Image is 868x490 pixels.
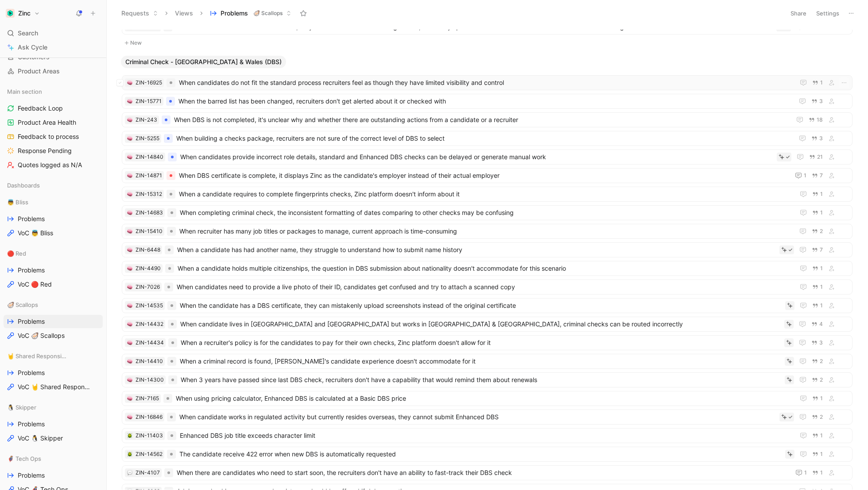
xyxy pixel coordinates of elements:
span: Problems [221,9,248,18]
span: VoC 🔴 Red [18,280,52,289]
span: When a candidate requires to complete fingerprints checks, Zinc platform doesn't inform about it [179,189,791,199]
a: 🧠ZIN-15410When recruiter has many job titles or packages to manage, current approach is time-cons... [122,224,852,239]
div: ZIN-243 [136,115,157,124]
span: When candidates provide incorrect role details, standard and Enhanced DBS checks can be delayed o... [180,152,773,162]
img: 🧠 [127,191,132,197]
button: 🧠 [127,302,133,309]
span: 1 [820,191,823,197]
button: 2 [810,375,825,385]
a: 🧠ZIN-14683When completing criminal check, the inconsistent formatting of dates comparing to other... [122,205,852,220]
a: Problems [4,212,103,226]
img: 🧠 [127,210,132,215]
div: 🧠 [127,98,133,104]
div: 👼 BlissProblemsVoC 👼 Bliss [4,195,103,240]
span: Problems [18,368,45,377]
div: Main section [4,85,103,98]
a: VoC 👼 Bliss [4,226,103,240]
span: When recruiter has many job titles or packages to manage, current approach is time-consuming [179,226,790,237]
span: When candidates do not fit the standard process recruiters feel as though they have limited visib... [179,77,791,88]
button: ZincZinc [4,7,42,19]
div: 🔴 RedProblemsVoC 🔴 Red [4,247,103,291]
span: 👼 Bliss [7,198,28,207]
span: When using pricing calculator, Enhanced DBS is calculated at a Basic DBS price [176,393,791,404]
img: 🧠 [127,117,132,122]
span: 1 [820,80,823,85]
button: 🧠 [127,210,133,216]
img: Zinc [6,9,15,18]
div: 🧠 [127,135,133,142]
span: Problems [18,214,45,223]
img: 🧠 [127,173,132,178]
button: 1 [810,208,825,218]
span: When a criminal record is found, [PERSON_NAME]'s candidate experience doesn't accommodate for it [180,356,781,367]
div: 🐧 SkipperProblemsVoC 🐧 Skipper [4,401,103,445]
a: 🧠ZIN-5255When building a checks package, recruiters are not sure of the correct level of DBS to s... [122,131,852,146]
a: 🧠ZIN-243When DBS is not completed, it's unclear why and whether there are outstanding actions fro... [122,112,852,127]
span: Feedback Loop [18,104,63,113]
button: 🧠 [127,191,133,197]
a: Problems [4,469,103,482]
span: VoC 🤘 Shared Responsibility [18,383,92,391]
button: 1 [810,264,825,273]
span: When a candidate holds multiple citizenships, the question in DBS submission about nationality do... [178,263,791,274]
span: 2 [820,229,823,234]
span: 21 [817,154,823,160]
span: 2 [820,377,823,383]
span: 7 [820,247,823,253]
a: 🧠ZIN-14535When the candidate has a DBS certificate, they can mistakenly upload screenshots instea... [122,298,852,313]
span: When candidate lives in [GEOGRAPHIC_DATA] and [GEOGRAPHIC_DATA] but works in [GEOGRAPHIC_DATA] & ... [180,319,781,329]
a: Feedback Loop [4,102,103,115]
span: Response Pending [18,146,72,155]
div: 🧠 [127,321,133,327]
button: 1 [810,468,825,478]
span: 🦸 Tech Ops [7,454,41,463]
a: 🧠ZIN-16846When candidate works in regulated activity but currently resides overseas, they cannot ... [122,410,852,425]
img: 🧠 [127,266,132,271]
div: 🦪 ScallopsProblemsVoC 🦪 Scallops [4,298,103,342]
span: When completing criminal check, the inconsistent formatting of dates comparing to other checks ma... [180,207,791,218]
img: 🧠 [127,247,132,253]
a: 🧠ZIN-14432When candidate lives in [GEOGRAPHIC_DATA] and [GEOGRAPHIC_DATA] but works in [GEOGRAPHI... [122,317,852,332]
span: When 3 years have passed since last DBS check, recruiters don't have a capability that would remi... [181,375,781,385]
span: 🔴 Red [7,249,26,258]
a: Quotes logged as N/A [4,158,103,172]
button: 7 [810,171,825,180]
div: ZIN-4490 [136,264,161,273]
a: VoC 🐧 Skipper [4,432,103,445]
span: 1 [820,452,823,457]
div: ZIN-7026 [136,283,160,291]
a: 🧠ZIN-14410When a criminal record is found, [PERSON_NAME]'s candidate experience doesn't accommoda... [122,354,852,369]
span: VoC 🐧 Skipper [18,434,63,443]
span: Enhanced DBS job title exceeds character limit [180,430,791,441]
span: 1 [820,470,823,475]
span: 1 [820,266,823,271]
span: When DBS certificate is complete, it displays Zinc as the candidate's employer instead of their a... [179,170,786,181]
span: Problems [18,317,45,326]
img: 🧠 [127,154,132,160]
span: 1 [820,396,823,401]
a: 🧠ZIN-14840When candidates provide incorrect role details, standard and Enhanced DBS checks can be... [122,149,852,165]
span: 7 [820,173,823,178]
span: The candidate receive 422 error when new DBS is automatically requested [179,449,782,459]
button: 4 [810,319,825,329]
button: Share [787,7,810,19]
a: VoC 🦪 Scallops [4,329,103,342]
button: 🧠 [127,80,133,86]
span: Main section [7,87,42,96]
span: 18 [817,117,823,122]
div: ZIN-15410 [136,227,163,236]
span: 3 [819,340,823,345]
a: 🧠ZIN-7165When using pricing calculator, Enhanced DBS is calculated at a Basic DBS price1 [122,391,852,406]
a: 🧠ZIN-6448When a candidate has had another name, they struggle to understand how to submit name hi... [122,242,852,257]
button: 1 [793,170,808,181]
img: 🧠 [127,229,132,234]
span: When the candidate has a DBS certificate, they can mistakenly upload screenshots instead of the o... [180,300,782,311]
button: 2 [810,226,825,236]
button: New [121,38,853,48]
span: 3 [819,136,823,141]
a: Ask Cycle [4,41,103,54]
div: Dashboards [4,179,103,192]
